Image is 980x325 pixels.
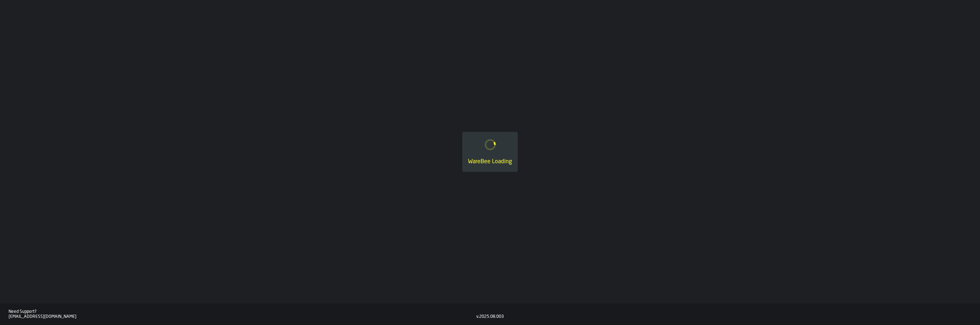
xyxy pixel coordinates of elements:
[479,314,504,319] div: 2025.08.003
[9,309,476,319] a: Need Support?[EMAIL_ADDRESS][DOMAIN_NAME]
[476,314,479,319] div: v.
[468,157,512,166] div: WareBee Loading
[9,309,476,314] div: Need Support?
[9,314,476,319] div: [EMAIL_ADDRESS][DOMAIN_NAME]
